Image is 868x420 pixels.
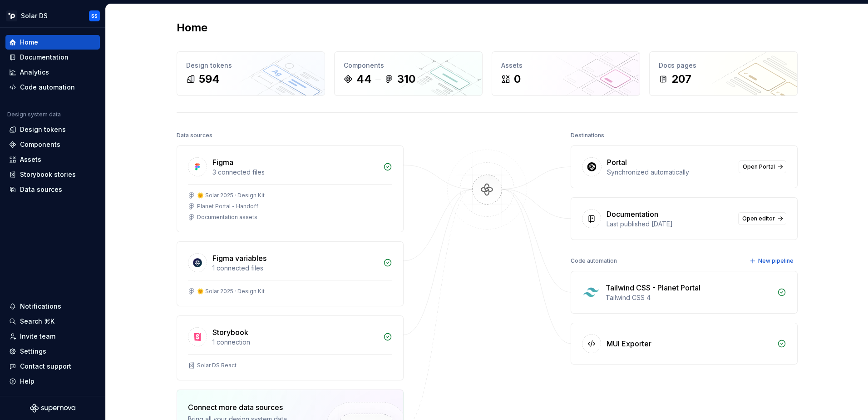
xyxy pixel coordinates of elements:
a: Design tokens594 [177,51,325,96]
button: Solar DSSS [2,6,104,25]
div: Destinations [571,129,604,142]
div: 3 connected files [212,168,378,177]
div: Help [20,377,35,386]
div: Analytics [20,68,49,77]
div: Solar DS React [197,362,237,369]
div: 🌞 Solar 2025 · Design Kit [197,288,265,295]
a: Design tokens [5,122,100,137]
div: Docs pages [659,61,788,70]
div: Tailwind CSS 4 [606,293,772,302]
div: Settings [20,347,46,356]
div: Planet Portal - Handoff [197,203,258,210]
div: 1 connection [212,338,378,347]
div: Figma [212,157,233,168]
div: 0 [514,72,521,86]
div: 594 [199,72,220,86]
div: Components [20,140,60,149]
a: Documentation [5,50,100,65]
div: SS [91,12,98,20]
div: Solar DS [21,11,48,20]
div: Assets [20,155,41,164]
button: Help [5,374,100,389]
div: Data sources [20,185,62,194]
span: New pipeline [758,257,794,265]
button: Contact support [5,359,100,374]
a: Invite team [5,329,100,344]
a: Home [5,35,100,50]
a: Assets [5,152,100,167]
div: Design tokens [20,125,66,134]
a: Data sources [5,182,100,197]
div: Synchronized automatically [607,168,733,177]
div: Code automation [20,83,75,92]
div: Tailwind CSS - Planet Portal [606,282,700,293]
div: Documentation assets [197,214,257,221]
div: Last published [DATE] [607,220,733,229]
span: Open editor [742,215,775,222]
div: Documentation [20,53,69,62]
a: Code automation [5,80,100,95]
a: Storybook stories [5,167,100,182]
a: Storybook1 connectionSolar DS React [177,315,404,380]
a: Components [5,137,100,152]
div: Contact support [20,362,71,371]
span: Open Portal [743,163,775,170]
a: Open Portal [739,160,786,173]
a: Docs pages207 [649,51,798,96]
div: 207 [671,72,691,86]
a: Open editor [738,212,786,225]
a: Settings [5,344,100,359]
div: Data sources [177,129,212,142]
div: Search ⌘K [20,317,54,326]
h2: Home [177,20,207,35]
a: Figma variables1 connected files🌞 Solar 2025 · Design Kit [177,241,404,306]
img: deb07db6-ec04-4ac8-9ca0-9ed434161f92.png [6,10,17,21]
a: Figma3 connected files🌞 Solar 2025 · Design KitPlanet Portal - HandoffDocumentation assets [177,145,404,232]
a: Assets0 [492,51,640,96]
div: Connect more data sources [188,402,311,413]
div: 310 [397,72,415,86]
div: 1 connected files [212,264,378,273]
div: Storybook [212,327,248,338]
div: Figma variables [212,253,266,264]
div: Code automation [571,255,617,267]
div: Design tokens [186,61,316,70]
div: MUI Exporter [607,338,651,349]
div: Invite team [20,332,55,341]
div: Components [344,61,473,70]
div: 🌞 Solar 2025 · Design Kit [197,192,265,199]
div: Design system data [7,111,61,118]
button: New pipeline [747,255,798,267]
button: Notifications [5,299,100,314]
div: Portal [607,157,627,168]
div: Documentation [607,209,658,220]
a: Components44310 [334,51,483,96]
div: Storybook stories [20,170,76,179]
a: Analytics [5,65,100,80]
svg: Supernova Logo [30,404,75,413]
button: Search ⌘K [5,314,100,329]
div: Assets [501,61,631,70]
div: 44 [356,72,372,86]
div: Notifications [20,302,61,311]
div: Home [20,38,38,47]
